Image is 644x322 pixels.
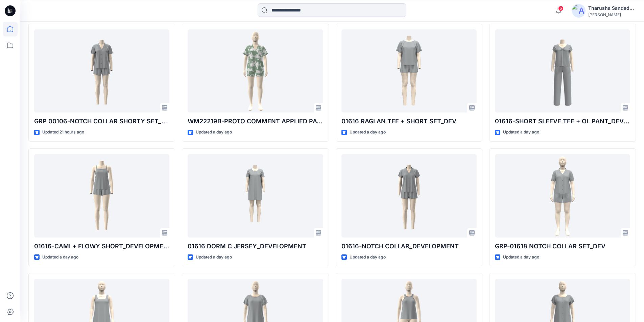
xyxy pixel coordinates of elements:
[196,129,232,136] p: Updated a day ago
[341,154,477,238] a: 01616-NOTCH COLLAR_DEVELOPMENT
[558,6,564,11] span: 5
[188,117,323,126] p: WM22219B-PROTO COMMENT APPLIED PATTERN_COLORWAY_REV7
[188,29,323,113] a: WM22219B-PROTO COMMENT APPLIED PATTERN_COLORWAY_REV7
[34,154,169,238] a: 01616-CAMI + FLOWY SHORT_DEVELOPMENT
[196,254,232,261] p: Updated a day ago
[34,29,169,113] a: GRP 00106-NOTCH COLLAR SHORTY SET_DEVELOPMENT
[572,4,586,18] img: avatar
[495,242,630,251] p: GRP-01618 NOTCH COLLAR SET_DEV
[341,29,477,113] a: 01616 RAGLAN TEE + SHORT SET_DEV
[350,129,386,136] p: Updated a day ago
[34,117,169,126] p: GRP 00106-NOTCH COLLAR SHORTY SET_DEVELOPMENT
[341,242,477,251] p: 01616-NOTCH COLLAR_DEVELOPMENT
[42,254,78,261] p: Updated a day ago
[341,117,477,126] p: 01616 RAGLAN TEE + SHORT SET_DEV
[588,4,636,12] div: Tharusha Sandadeepa
[188,154,323,238] a: 01616 DORM C JERSEY_DEVELOPMENT
[495,29,630,113] a: 01616-SHORT SLEEVE TEE + OL PANT_DEVELOPMENT
[503,129,539,136] p: Updated a day ago
[34,242,169,251] p: 01616-CAMI + FLOWY SHORT_DEVELOPMENT
[495,117,630,126] p: 01616-SHORT SLEEVE TEE + OL PANT_DEVELOPMENT
[350,254,386,261] p: Updated a day ago
[495,154,630,238] a: GRP-01618 NOTCH COLLAR SET_DEV
[588,12,636,17] div: [PERSON_NAME]
[503,254,539,261] p: Updated a day ago
[188,242,323,251] p: 01616 DORM C JERSEY_DEVELOPMENT
[42,129,84,136] p: Updated 21 hours ago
